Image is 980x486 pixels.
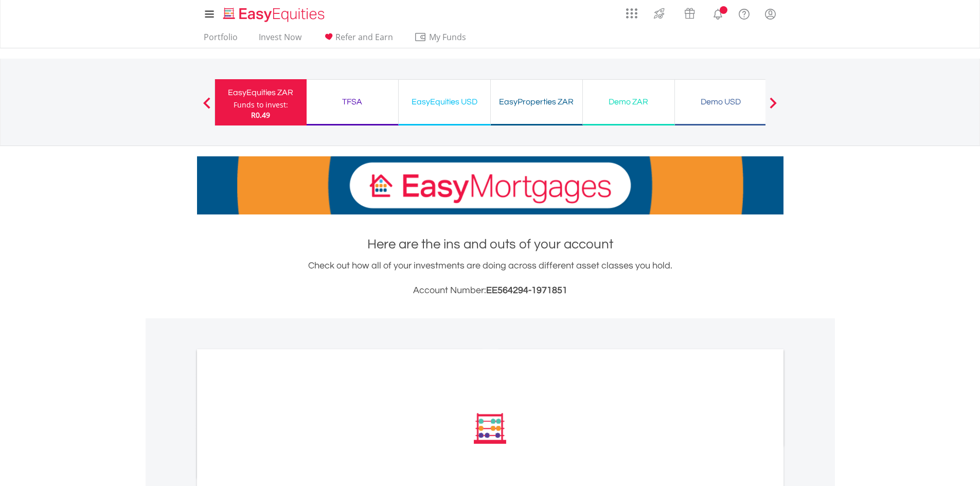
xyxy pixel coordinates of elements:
[234,100,288,110] div: Funds to invest:
[318,32,397,48] a: Refer and Earn
[497,95,576,109] div: EasyProperties ZAR
[705,3,731,23] a: Notifications
[200,32,242,48] a: Portfolio
[251,110,270,120] span: R0.49
[681,5,698,22] img: vouchers-v2.svg
[335,31,393,43] span: Refer and Earn
[674,3,705,22] a: Vouchers
[763,102,783,113] button: Next
[414,30,482,44] span: My Funds
[219,3,329,23] a: Home page
[313,95,392,109] div: TFSA
[197,235,783,254] h1: Here are the ins and outs of your account
[221,85,300,100] div: EasyEquities ZAR
[626,8,637,19] img: grid-menu-icon.svg
[757,3,783,25] a: My Profile
[651,5,668,22] img: thrive-v2.svg
[731,3,757,23] a: FAQ's and Support
[405,95,484,109] div: EasyEquities USD
[619,3,644,19] a: AppsGrid
[681,95,760,109] div: Demo USD
[221,6,329,23] img: EasyEquities_Logo.png
[197,156,783,214] img: EasyMortage Promotion Banner
[197,259,783,298] div: Check out how all of your investments are doing across different asset classes you hold.
[589,95,668,109] div: Demo ZAR
[197,283,783,298] h3: Account Number:
[486,285,567,295] span: EE564294-1971851
[255,32,306,48] a: Invest Now
[197,102,217,113] button: Previous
